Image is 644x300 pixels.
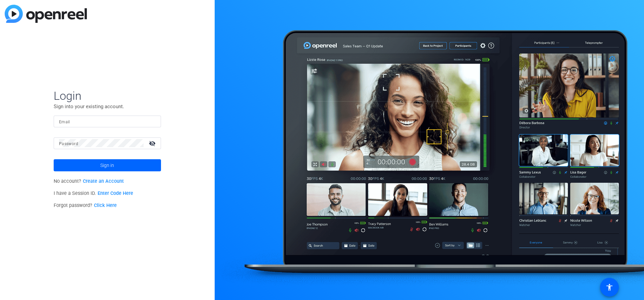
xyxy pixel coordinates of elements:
[59,120,70,124] mat-label: Email
[94,203,117,208] a: Click Here
[605,283,613,291] mat-icon: accessibility
[100,157,114,174] span: Sign in
[5,5,87,23] img: blue-gradient.svg
[59,141,78,146] mat-label: Password
[54,89,161,103] span: Login
[59,117,156,125] input: Enter Email Address
[83,178,124,184] a: Create an Account
[54,159,161,171] button: Sign in
[54,178,124,184] span: No account?
[54,190,133,196] span: I have a Session ID.
[145,138,161,148] mat-icon: visibility_off
[54,203,117,208] span: Forgot password?
[54,103,161,110] p: Sign into your existing account.
[98,190,133,196] a: Enter Code Here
